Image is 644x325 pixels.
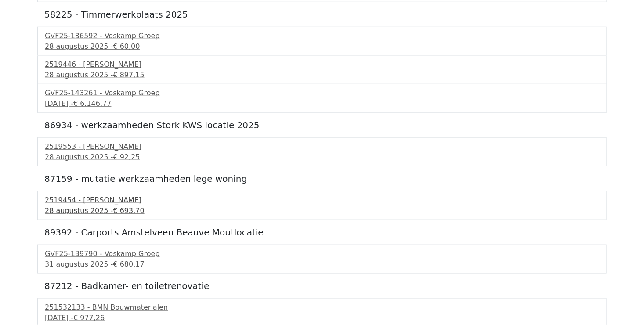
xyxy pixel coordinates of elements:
span: € 693,70 [113,206,144,215]
div: GVF25-139790 - Voskamp Groep [45,249,599,259]
div: 28 augustus 2025 - [45,152,599,162]
span: € 897,15 [113,71,144,79]
h5: 87159 - mutatie werkzaamheden lege woning [44,173,600,184]
a: 2519553 - [PERSON_NAME]28 augustus 2025 -€ 92,25 [45,141,599,162]
span: € 60,00 [113,42,140,51]
div: 28 augustus 2025 - [45,70,599,80]
div: [DATE] - [45,313,599,323]
div: 2519446 - [PERSON_NAME] [45,59,599,70]
span: € 92,25 [113,153,140,161]
a: 251532133 - BMN Bouwmaterialen[DATE] -€ 977,26 [45,302,599,323]
div: GVF25-143261 - Voskamp Groep [45,88,599,98]
h5: 58225 - Timmerwerkplaats 2025 [44,9,600,20]
a: GVF25-139790 - Voskamp Groep31 augustus 2025 -€ 680,17 [45,249,599,270]
div: 31 augustus 2025 - [45,259,599,270]
a: 2519454 - [PERSON_NAME]28 augustus 2025 -€ 693,70 [45,195,599,216]
a: 2519446 - [PERSON_NAME]28 augustus 2025 -€ 897,15 [45,59,599,80]
a: GVF25-143261 - Voskamp Groep[DATE] -€ 6.146,77 [45,88,599,109]
div: 251532133 - BMN Bouwmaterialen [45,302,599,313]
div: 2519454 - [PERSON_NAME] [45,195,599,206]
div: [DATE] - [45,98,599,109]
a: GVF25-136592 - Voskamp Groep28 augustus 2025 -€ 60,00 [45,31,599,52]
div: GVF25-136592 - Voskamp Groep [45,31,599,41]
div: 2519553 - [PERSON_NAME] [45,141,599,152]
span: € 680,17 [113,260,144,268]
h5: 86934 - werkzaamheden Stork KWS locatie 2025 [44,120,600,130]
h5: 89392 - Carports Amstelveen Beauve Moutlocatie [44,227,600,238]
div: 28 augustus 2025 - [45,206,599,216]
span: € 977,26 [73,314,105,322]
div: 28 augustus 2025 - [45,41,599,52]
span: € 6.146,77 [73,99,112,108]
h5: 87212 - Badkamer- en toiletrenovatie [44,281,600,291]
